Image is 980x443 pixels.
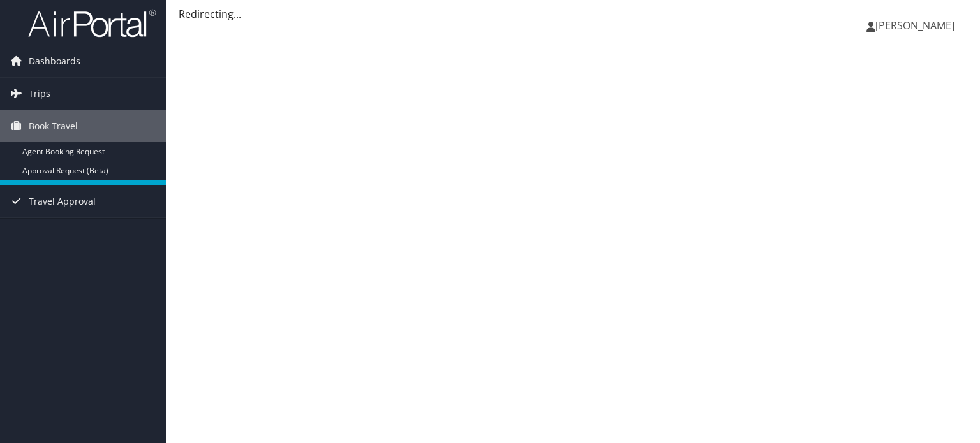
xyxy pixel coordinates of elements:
[29,78,50,110] span: Trips
[866,6,967,45] a: [PERSON_NAME]
[29,45,80,77] span: Dashboards
[28,8,156,38] img: airportal-logo.png
[875,18,954,33] span: [PERSON_NAME]
[29,110,78,142] span: Book Travel
[29,185,96,217] span: Travel Approval
[179,6,967,22] div: Redirecting...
